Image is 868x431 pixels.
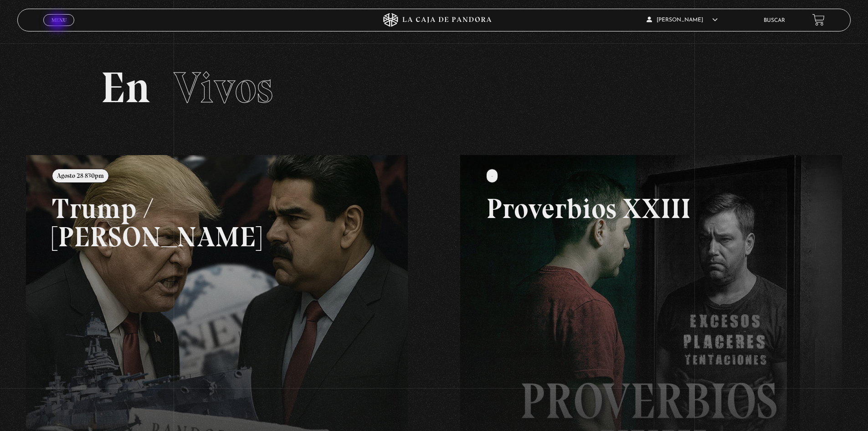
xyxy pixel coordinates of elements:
[764,18,785,23] a: Buscar
[812,14,825,26] a: View your shopping cart
[647,17,718,23] span: [PERSON_NAME]
[51,17,67,23] span: Menu
[101,66,767,109] h2: En
[174,62,273,114] span: Vivos
[48,25,70,31] span: Cerrar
